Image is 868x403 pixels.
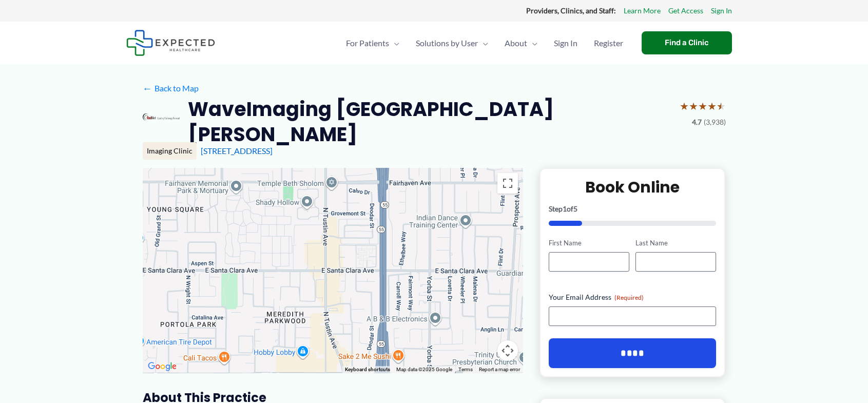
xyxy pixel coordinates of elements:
a: AboutMenu Toggle [496,25,546,61]
span: Menu Toggle [389,25,399,61]
h2: Book Online [549,177,717,197]
span: (Required) [614,294,644,301]
span: For Patients [346,25,389,61]
a: Sign In [546,25,586,61]
label: Your Email Address [549,292,717,302]
button: Map camera controls [497,340,518,361]
span: Sign In [554,25,577,61]
span: ★ [680,97,689,116]
span: Map data ©2025 Google [396,367,452,372]
span: Register [594,25,623,61]
a: Terms (opens in new tab) [458,367,473,372]
span: ★ [698,97,707,116]
button: Keyboard shortcuts [345,366,390,373]
span: About [505,25,527,61]
a: Get Access [668,4,703,17]
img: Expected Healthcare Logo - side, dark font, small [126,30,215,56]
a: Report a map error [479,367,520,372]
span: 4.7 [692,116,702,129]
a: Sign In [711,4,732,17]
a: Solutions by UserMenu Toggle [408,25,496,61]
span: 5 [573,204,577,213]
a: Learn More [624,4,661,17]
span: 1 [563,204,567,213]
a: Find a Clinic [642,31,732,54]
a: [STREET_ADDRESS] [201,146,273,156]
a: For PatientsMenu Toggle [338,25,408,61]
p: Step of [549,205,717,213]
span: ★ [717,97,726,116]
nav: Primary Site Navigation [338,25,631,61]
span: ← [143,83,152,93]
span: ★ [707,97,717,116]
button: Toggle fullscreen view [497,173,518,194]
span: Solutions by User [416,25,478,61]
a: Open this area in Google Maps (opens a new window) [145,360,179,373]
span: Menu Toggle [527,25,537,61]
a: ←Back to Map [143,81,199,96]
a: Register [586,25,631,61]
span: Menu Toggle [478,25,488,61]
div: Imaging Clinic [143,142,197,160]
h2: WaveImaging [GEOGRAPHIC_DATA][PERSON_NAME] [188,97,671,147]
label: Last Name [635,238,716,248]
img: Google [145,360,179,373]
span: (3,938) [704,116,726,129]
span: ★ [689,97,698,116]
label: First Name [549,238,629,248]
strong: Providers, Clinics, and Staff: [526,6,616,15]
